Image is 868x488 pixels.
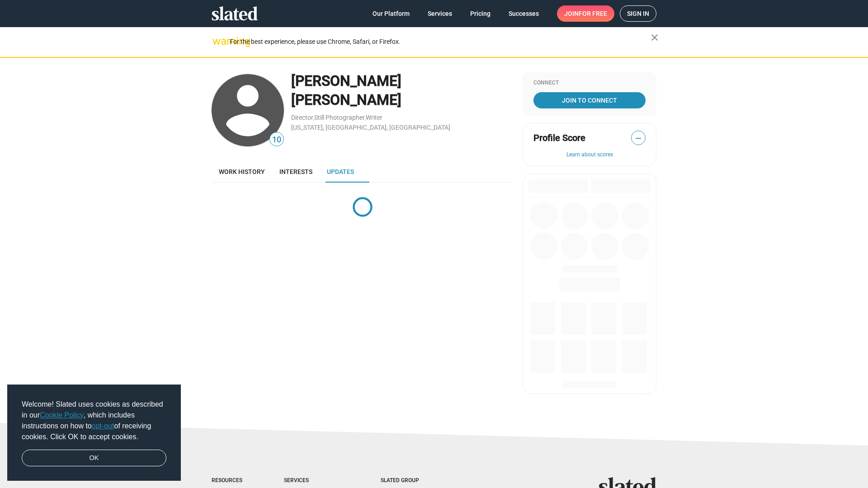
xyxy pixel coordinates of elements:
a: dismiss cookie message [22,450,166,467]
div: Connect [533,80,646,87]
a: Successes [501,5,546,22]
span: for free [579,5,607,22]
a: Writer [366,114,382,121]
a: Pricing [463,5,498,22]
span: , [313,116,314,121]
span: 10 [270,134,283,146]
a: Updates [320,161,361,183]
a: opt-out [92,422,114,430]
a: Cookie Policy [40,411,84,419]
span: Successes [509,5,539,22]
span: Join To Connect [535,92,644,108]
span: Welcome! Slated uses cookies as described in our , which includes instructions on how to of recei... [22,399,166,442]
div: Services [284,477,344,484]
span: Services [428,5,452,22]
span: Sign in [627,6,649,21]
span: Interests [279,168,312,175]
span: Pricing [470,5,491,22]
a: Interests [272,161,320,183]
span: Profile Score [533,132,585,144]
a: [US_STATE], [GEOGRAPHIC_DATA], [GEOGRAPHIC_DATA] [291,124,450,131]
div: Slated Group [381,477,442,484]
div: cookieconsent [7,385,181,481]
span: Join [564,5,607,22]
span: Updates [327,168,354,175]
mat-icon: close [649,32,660,43]
a: Services [420,5,459,22]
a: Work history [212,161,272,183]
a: Still Photographer [314,114,365,121]
a: Our Platform [365,5,417,22]
div: Resources [212,477,248,484]
span: Our Platform [373,5,410,22]
a: Join To Connect [533,92,646,108]
div: For the best experience, please use Chrome, Safari, or Firefox. [230,36,651,48]
a: Joinfor free [557,5,614,22]
a: Sign in [620,5,656,22]
a: Director [291,114,313,121]
span: Work history [219,168,265,175]
mat-icon: warning [212,36,223,47]
button: Learn about scores [533,151,646,159]
span: — [632,132,645,144]
span: , [365,116,366,121]
div: [PERSON_NAME] [PERSON_NAME] [291,71,514,110]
